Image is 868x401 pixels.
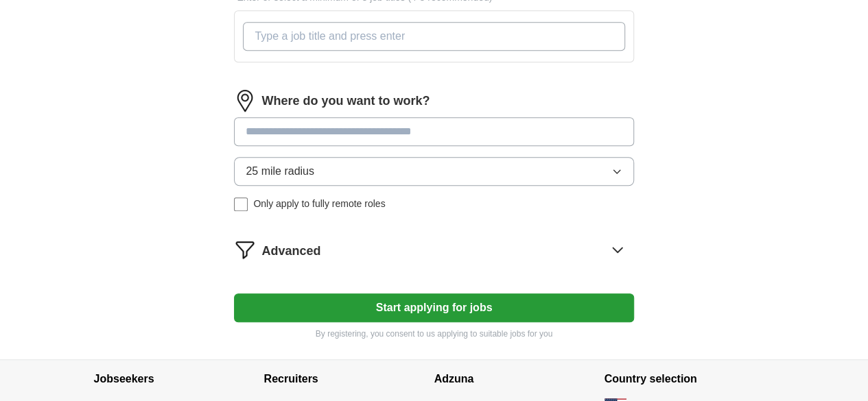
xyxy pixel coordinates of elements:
input: Only apply to fully remote roles [234,197,248,211]
span: Advanced [261,242,320,260]
img: location.png [234,90,256,112]
span: 25 mile radius [246,163,314,180]
input: Type a job title and press enter [243,22,624,51]
button: 25 mile radius [234,157,633,186]
span: Only apply to fully remote roles [253,197,385,211]
h4: Country selection [605,360,775,398]
label: Where do you want to work? [261,92,430,110]
img: filter [234,239,256,260]
p: By registering, you consent to us applying to suitable jobs for you [234,328,633,340]
button: Start applying for jobs [234,293,633,322]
